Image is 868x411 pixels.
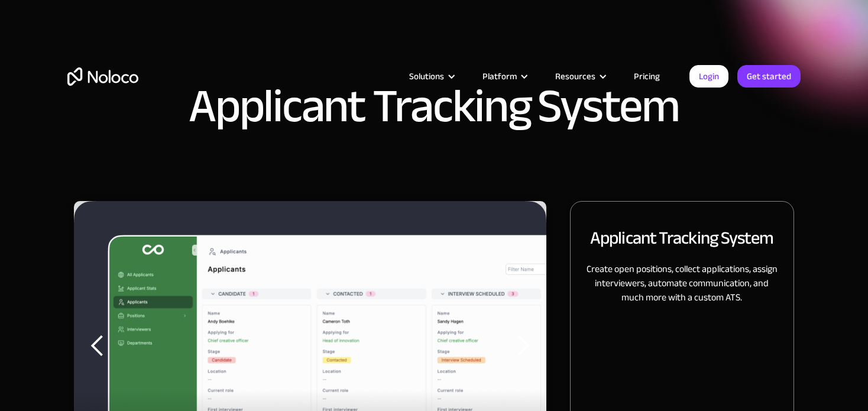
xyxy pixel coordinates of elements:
div: Platform [468,69,540,84]
h2: Applicant Tracking System [590,225,774,250]
div: Resources [555,69,595,84]
div: Resources [540,69,619,84]
a: home [67,67,138,86]
div: Solutions [409,69,444,84]
div: Solutions [394,69,468,84]
p: Create open positions, collect applications, assign interviewers, automate communication, and muc... [585,262,779,305]
a: Get started [737,65,801,88]
a: Pricing [619,69,675,84]
a: Login [689,65,728,88]
div: Platform [482,69,517,84]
